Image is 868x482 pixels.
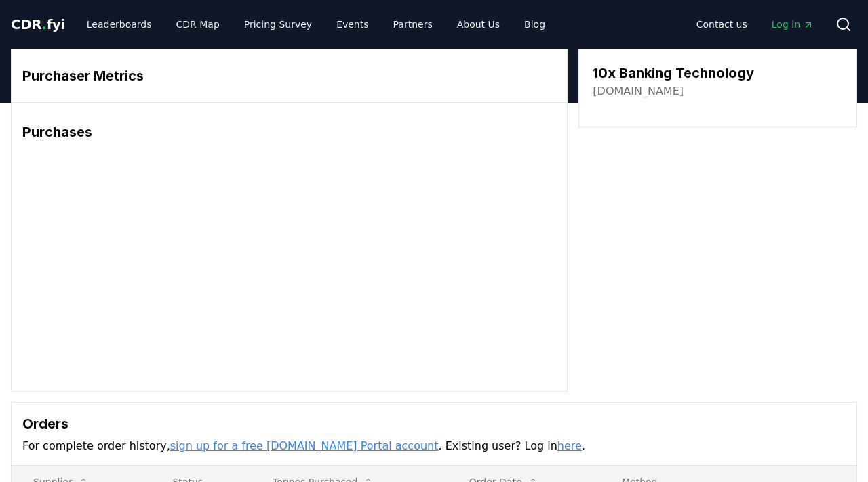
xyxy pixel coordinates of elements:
p: For complete order history, . Existing user? Log in . [22,438,846,454]
h3: Orders [22,414,846,434]
h3: Purchases [22,122,556,142]
h3: 10x Banking Technology [593,63,754,83]
a: Partners [382,12,443,37]
a: [DOMAIN_NAME] [593,83,684,100]
span: Log in [772,18,814,31]
a: here [557,439,582,452]
a: Blog [513,12,556,37]
nav: Main [76,12,556,37]
nav: Main [686,12,825,37]
a: Events [325,12,379,37]
a: Pricing Survey [233,12,323,37]
a: About Us [446,12,511,37]
span: CDR fyi [11,16,65,32]
a: sign up for a free [DOMAIN_NAME] Portal account [170,439,439,452]
h3: Purchaser Metrics [22,66,556,86]
a: Contact us [686,12,758,37]
a: CDR.fyi [11,15,65,34]
a: CDR Map [165,12,231,37]
a: Leaderboards [76,12,163,37]
span: . [42,16,47,32]
a: Log in [761,12,825,37]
